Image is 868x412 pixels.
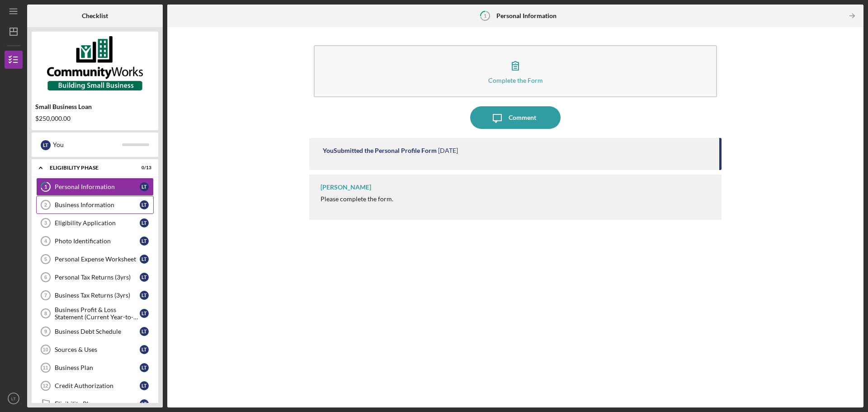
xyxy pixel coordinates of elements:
div: You Submitted the Personal Profile Form [323,147,437,154]
tspan: 8 [44,311,47,316]
tspan: 12 [42,383,48,388]
tspan: 2 [44,202,47,208]
div: 0 / 13 [135,165,151,170]
div: Comment [509,106,536,129]
a: 12Credit AuthorizationLT [36,377,154,395]
tspan: 10 [42,347,48,352]
button: Complete the Form [314,45,717,97]
button: LT [5,389,23,407]
div: Complete the Form [488,77,543,84]
div: Business Debt Schedule [55,328,140,335]
div: L T [140,255,149,264]
div: L T [140,291,149,300]
div: L T [140,399,149,408]
a: 9Business Debt ScheduleLT [36,322,154,341]
img: Product logo [32,36,158,90]
tspan: 4 [44,238,47,244]
tspan: 6 [44,275,47,280]
a: 2Business InformationLT [36,196,154,214]
a: 10Sources & UsesLT [36,341,154,359]
a: 8Business Profit & Loss Statement (Current Year-to-Date)LT [36,304,154,322]
tspan: 9 [44,329,47,334]
div: L T [140,345,149,354]
div: L T [140,327,149,336]
a: 3Eligibility ApplicationLT [36,214,154,232]
button: Comment [470,106,561,129]
div: L T [140,381,149,390]
div: L T [140,237,149,246]
div: L T [140,218,149,227]
div: [PERSON_NAME] [321,184,371,191]
div: Personal Tax Returns (3yrs) [55,274,140,281]
tspan: 5 [44,256,47,262]
div: Business Profit & Loss Statement (Current Year-to-Date) [55,306,140,321]
tspan: 3 [44,220,47,226]
div: You [53,137,122,152]
div: Credit Authorization [55,382,140,389]
a: 11Business PlanLT [36,359,154,377]
b: Personal Information [496,12,557,19]
a: 7Business Tax Returns (3yrs)LT [36,286,154,304]
div: Please complete the form. [321,195,393,203]
div: Personal Expense Worksheet [55,256,140,263]
text: LT [11,396,16,401]
div: Eligibility Application [55,219,140,227]
div: Photo Identification [55,237,140,245]
b: Checklist [82,12,108,19]
div: L T [140,309,149,318]
div: Business Information [55,201,140,208]
div: Sources & Uses [55,346,140,353]
tspan: 11 [42,365,48,370]
div: Personal Information [55,183,140,190]
tspan: 1 [484,13,486,19]
div: Eligibility Phase [55,400,140,407]
a: 4Photo IdentificationLT [36,232,154,250]
a: 1Personal InformationLT [36,178,154,196]
tspan: 1 [44,184,47,190]
tspan: 7 [44,293,47,298]
div: L T [140,363,149,372]
div: Business Plan [55,364,140,371]
a: 6Personal Tax Returns (3yrs)LT [36,268,154,286]
div: L T [140,273,149,282]
div: Business Tax Returns (3yrs) [55,292,140,299]
div: Small Business Loan [35,103,155,110]
div: L T [140,200,149,209]
a: 5Personal Expense WorksheetLT [36,250,154,268]
time: 2025-10-10 15:48 [438,147,458,154]
div: L T [140,182,149,191]
div: Eligibility Phase [50,165,129,170]
div: $250,000.00 [35,115,155,122]
div: L T [41,140,51,150]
